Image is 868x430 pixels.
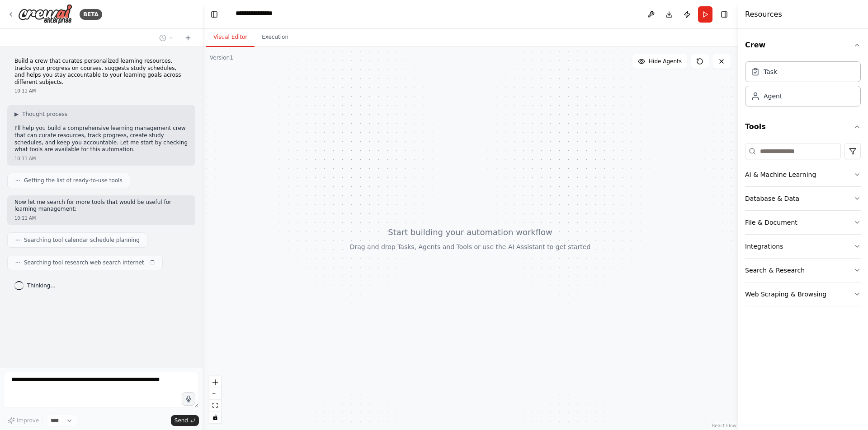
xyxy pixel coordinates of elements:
[18,4,72,24] img: Logo
[24,259,144,266] span: Searching tool research web search internet
[24,177,123,184] span: Getting the list of ready-to-use tools
[206,28,255,47] button: Visual Editor
[171,415,199,426] button: Send
[14,199,188,213] p: Now let me search for more tools that would be useful for learning management:
[209,400,221,412] button: fit view
[764,67,777,76] div: Task
[14,155,188,162] div: 10:11 AM
[156,32,177,43] button: Switch to previous chat
[208,8,221,21] button: Hide left sidebar
[209,376,221,388] button: zoom in
[745,211,861,234] button: File & Document
[745,187,861,210] button: Database & Data
[209,388,221,400] button: zoom out
[255,28,296,47] button: Execution
[745,58,861,114] div: Crew
[182,392,195,406] button: Click to speak your automation idea
[175,417,188,424] span: Send
[27,282,56,289] span: Thinking...
[181,32,195,43] button: Start a new chat
[14,125,188,153] p: I'll help you build a comprehensive learning management crew that can curate resources, track pro...
[745,282,861,306] button: Web Scraping & Browsing
[236,9,292,20] nav: breadcrumb
[718,8,731,21] button: Hide right sidebar
[14,58,188,86] p: Build a crew that curates personalized learning resources, tracks your progress on courses, sugge...
[24,236,140,244] span: Searching tool calendar schedule planning
[745,235,861,258] button: Integrations
[745,114,861,139] button: Tools
[4,415,43,426] button: Improve
[764,92,782,101] div: Agent
[632,54,687,69] button: Hide Agents
[14,88,188,94] div: 10:11 AM
[22,111,67,118] span: Thought process
[745,139,861,314] div: Tools
[745,9,782,20] h4: Resources
[80,9,102,20] div: BETA
[745,32,861,58] button: Crew
[14,111,67,118] button: ▶Thought process
[712,423,736,428] a: React Flow attribution
[745,163,861,186] button: AI & Machine Learning
[14,111,19,118] span: ▶
[209,412,221,423] button: toggle interactivity
[17,417,39,424] span: Improve
[209,376,221,423] div: React Flow controls
[14,215,188,222] div: 10:11 AM
[649,58,682,65] span: Hide Agents
[210,54,233,61] div: Version 1
[745,259,861,282] button: Search & Research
